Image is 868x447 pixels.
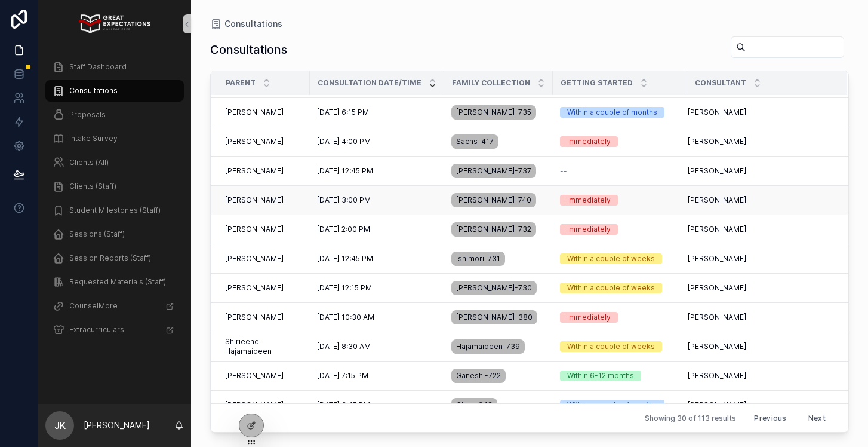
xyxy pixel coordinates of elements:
span: [DATE] 7:15 PM [317,371,368,381]
span: Getting Started [561,78,633,88]
a: [PERSON_NAME] [688,108,833,117]
span: [PERSON_NAME] [225,108,284,117]
a: Staff Dashboard [45,56,184,78]
span: [DATE] 10:30 AM [317,313,374,322]
a: [PERSON_NAME]-732 [451,220,546,239]
div: Within 6-12 months [567,371,634,381]
span: Requested Materials (Staff) [69,277,166,287]
a: [PERSON_NAME] [688,400,833,410]
a: Within a couple of months [560,400,680,411]
span: Intake Survey [69,134,118,143]
img: App logo [79,14,150,33]
a: Ganesh -722 [451,366,546,385]
a: Clients (Staff) [45,176,184,197]
div: Within a couple of weeks [567,283,655,293]
a: Extracurriculars [45,319,184,341]
span: [PERSON_NAME] [688,283,746,293]
span: [PERSON_NAME] [688,342,746,351]
span: [PERSON_NAME] [688,225,746,234]
span: Staff Dashboard [69,62,127,72]
a: [PERSON_NAME] [225,195,303,205]
div: Immediately [567,136,611,147]
span: Consultations [224,18,282,30]
span: [DATE] 8:30 AM [317,342,371,351]
a: Session Reports (Staff) [45,247,184,269]
a: Immediately [560,136,680,147]
a: Within a couple of weeks [560,283,680,293]
a: [PERSON_NAME] [688,137,833,146]
a: Student Milestones (Staff) [45,200,184,221]
a: [DATE] 2:00 PM [317,225,437,234]
a: Sachs-417 [451,132,546,151]
a: [DATE] 10:30 AM [317,313,437,322]
span: Student Milestones (Staff) [69,206,161,215]
span: [PERSON_NAME] [688,313,746,322]
a: [PERSON_NAME] [225,371,303,381]
a: [DATE] 12:15 PM [317,283,437,293]
span: [PERSON_NAME] [225,137,284,146]
a: [DATE] 3:00 PM [317,195,437,205]
a: Consultations [210,18,282,30]
span: [PERSON_NAME] [688,371,746,381]
span: [PERSON_NAME]-737 [456,166,531,176]
span: [DATE] 2:00 PM [317,225,370,234]
div: Immediately [567,312,611,323]
a: Consultations [45,80,184,102]
span: [PERSON_NAME]-732 [456,225,531,234]
a: Immediately [560,312,680,323]
div: Within a couple of months [567,400,657,411]
span: Parent [226,78,256,88]
span: [PERSON_NAME] [225,400,284,410]
span: [DATE] 3:00 PM [317,195,371,205]
a: Within a couple of weeks [560,341,680,352]
a: Shirieene Hajamaideen [225,337,303,356]
span: [PERSON_NAME] [225,166,284,176]
p: [PERSON_NAME] [84,420,150,431]
a: Hajamaideen-739 [451,337,546,356]
a: [DATE] 4:00 PM [317,137,437,146]
span: [DATE] 6:15 PM [317,108,369,117]
a: [DATE] 3:45 PM [317,400,437,410]
span: [PERSON_NAME] [688,166,746,176]
a: Immediately [560,195,680,206]
span: [PERSON_NAME] [688,195,746,205]
div: scrollable content [38,48,191,404]
span: Consultant [695,78,746,88]
a: Within a couple of weeks [560,253,680,264]
span: [PERSON_NAME] [225,371,284,381]
a: [PERSON_NAME] [225,313,303,322]
a: [PERSON_NAME] [688,225,833,234]
span: [PERSON_NAME] [688,108,746,117]
a: Within a couple of months [560,107,680,118]
a: [PERSON_NAME] [688,342,833,351]
span: [PERSON_NAME] [225,254,284,264]
a: Within 6-12 months [560,371,680,381]
span: [PERSON_NAME] [688,400,746,410]
span: [PERSON_NAME] [688,137,746,146]
span: [PERSON_NAME] [225,195,284,205]
a: [PERSON_NAME] [688,195,833,205]
a: [DATE] 8:30 AM [317,342,437,351]
span: JK [54,418,66,433]
div: Immediately [567,224,611,235]
span: [DATE] 12:45 PM [317,254,373,264]
span: [PERSON_NAME] [225,283,284,293]
a: [DATE] 12:45 PM [317,166,437,176]
span: [PERSON_NAME]-730 [456,283,532,293]
a: -- [560,166,680,176]
a: [PERSON_NAME] [225,400,303,410]
span: Chen-348 [456,400,493,410]
span: CounselMore [69,301,118,311]
span: Showing 30 of 113 results [645,414,736,423]
span: [PERSON_NAME]-380 [456,313,533,322]
a: Proposals [45,104,184,125]
div: Within a couple of weeks [567,341,655,352]
a: Sessions (Staff) [45,223,184,245]
a: Clients (All) [45,152,184,173]
a: Requested Materials (Staff) [45,271,184,293]
a: [PERSON_NAME] [688,283,833,293]
a: [PERSON_NAME] [688,313,833,322]
span: Ishimori-731 [456,254,500,264]
span: Consultation Date/Time [318,78,421,88]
